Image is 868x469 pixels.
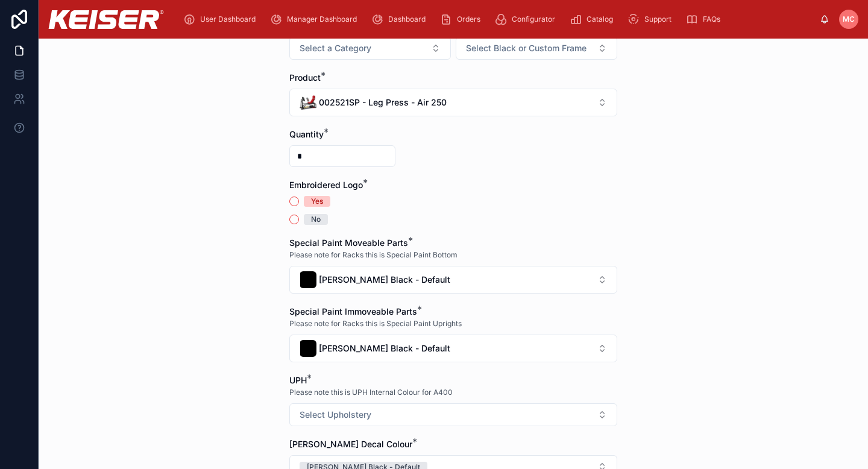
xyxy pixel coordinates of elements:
[289,180,363,190] span: Embroidered Logo
[289,403,617,426] button: Select Button
[300,42,371,54] span: Select a Category
[289,306,417,316] span: Special Paint Immoveable Parts
[368,8,434,30] a: Dashboard
[289,439,412,449] span: [PERSON_NAME] Decal Colour
[512,14,555,24] span: Configurator
[289,375,307,385] span: UPH
[48,10,164,29] img: App logo
[566,8,621,30] a: Catalog
[289,72,321,83] span: Product
[180,8,264,30] a: User Dashboard
[319,96,447,109] span: 002521SP - Leg Press - Air 250
[319,274,450,286] span: [PERSON_NAME] Black - Default
[200,14,256,24] span: User Dashboard
[289,335,617,362] button: Select Button
[682,8,729,30] a: FAQs
[289,129,324,139] span: Quantity
[388,14,426,24] span: Dashboard
[436,8,489,30] a: Orders
[311,214,321,225] div: No
[289,250,458,260] span: Please note for Racks this is Special Paint Bottom
[289,89,617,116] button: Select Button
[466,42,587,54] span: Select Black or Custom Frame
[703,14,720,24] span: FAQs
[289,37,451,60] button: Select Button
[491,8,564,30] a: Configurator
[289,238,408,248] span: Special Paint Moveable Parts
[311,196,323,207] div: Yes
[624,8,680,30] a: Support
[457,14,480,24] span: Orders
[587,14,613,24] span: Catalog
[843,14,855,24] span: MC
[266,8,365,30] a: Manager Dashboard
[456,37,617,60] button: Select Button
[319,342,450,354] span: [PERSON_NAME] Black - Default
[644,14,671,24] span: Support
[289,266,617,294] button: Select Button
[300,409,371,421] span: Select Upholstery
[287,14,357,24] span: Manager Dashboard
[174,6,820,33] div: scrollable content
[289,319,462,329] span: Please note for Racks this is Special Paint Uprights
[289,388,453,397] span: Please note this is UPH Internal Colour for A400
